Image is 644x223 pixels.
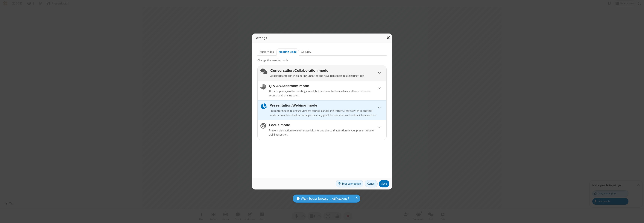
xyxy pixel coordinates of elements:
[270,74,384,78] div: All participants join the meeting unmuted and have full access to all sharing tools
[269,123,384,127] h4: Focus mode
[384,34,392,43] button: Close modal
[336,180,363,188] a: Test connection
[365,180,378,188] button: Cancel
[270,69,384,72] h4: Conversation/Collaboration mode
[257,48,276,56] button: Audio/Video
[379,180,389,188] button: Save
[301,196,349,201] span: Want better browser notifications?
[270,103,384,107] h4: Presentation/Webinar mode
[270,109,384,117] div: Presenter needs to ensure viewers cannot disrupt or interfere. Easily switch to another mode or u...
[299,48,314,56] button: Security
[269,128,384,137] div: Prevent distraction from other participants and direct all attention to your presentation or trai...
[257,58,387,63] p: Change the meeting mode
[269,89,384,98] div: All participants join the meeting muted, but can unmute themselves and have restricted access to ...
[276,48,299,56] button: Meeting Mode
[269,84,384,88] h4: Q & A/Classroom mode
[255,36,389,40] h3: Settings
